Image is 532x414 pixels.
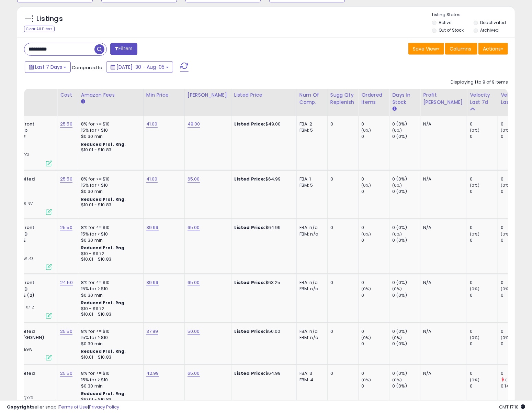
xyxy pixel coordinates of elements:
[81,202,138,208] div: $10.01 - $10.83
[81,370,138,377] div: 8% for <= $10
[470,286,479,292] small: (0%)
[501,383,529,389] div: 0.14
[116,64,165,70] span: [DATE]-30 - Aug-05
[361,188,389,195] div: 0
[501,280,529,286] div: 0
[60,370,72,377] a: 25.50
[7,404,119,411] div: seller snap | |
[299,182,322,188] div: FBM: 5
[234,328,291,335] div: $50.00
[361,280,389,286] div: 0
[81,127,138,133] div: 15% for > $10
[470,292,498,298] div: 0
[110,43,137,55] button: Filters
[392,370,420,377] div: 0 (0%)
[361,286,371,292] small: (0%)
[330,280,353,286] div: 0
[299,231,322,237] div: FBM: n/a
[60,279,73,286] a: 24.50
[392,237,420,243] div: 0 (0%)
[299,176,322,182] div: FBA: 1
[470,377,479,383] small: (0%)
[234,370,291,377] div: $64.99
[501,237,529,243] div: 0
[60,176,72,183] a: 25.50
[423,280,462,286] div: N/A
[445,43,477,55] button: Columns
[423,328,462,335] div: N/A
[299,377,322,383] div: FBM: 4
[81,341,138,347] div: $0.30 min
[81,383,138,389] div: $0.30 min
[81,328,138,335] div: 8% for <= $10
[188,121,200,128] a: 49.00
[25,61,71,73] button: Last 7 Days
[361,121,389,127] div: 0
[392,383,420,389] div: 0 (0%)
[423,225,462,231] div: N/A
[299,127,322,133] div: FBM: 5
[146,176,158,183] a: 41.00
[470,133,498,140] div: 0
[392,341,420,347] div: 0 (0%)
[361,370,389,377] div: 0
[439,27,464,33] label: Out of Stock
[146,224,159,231] a: 39.99
[81,377,138,383] div: 15% for > $10
[81,355,138,360] div: $10.01 - $10.83
[81,196,126,202] b: Reduced Prof. Rng.
[361,183,371,188] small: (0%)
[234,91,294,99] div: Listed Price
[81,225,138,231] div: 8% for <= $10
[60,224,72,231] a: 25.50
[81,147,138,153] div: $10.01 - $10.83
[81,300,126,306] b: Reduced Prof. Rng.
[81,348,126,354] b: Reduced Prof. Rng.
[35,64,62,70] span: Last 7 Days
[106,61,173,73] button: [DATE]-30 - Aug-05
[392,188,420,195] div: 0 (0%)
[299,286,322,292] div: FBM: n/a
[81,391,126,396] b: Reduced Prof. Rng.
[330,328,353,335] div: 0
[234,224,265,231] b: Listed Price:
[408,43,444,55] button: Save View
[392,121,420,127] div: 0 (0%)
[81,141,126,147] b: Reduced Prof. Rng.
[501,335,510,340] small: (0%)
[361,128,371,133] small: (0%)
[423,370,462,377] div: N/A
[392,292,420,298] div: 0 (0%)
[24,26,55,32] div: Clear All Filters
[234,279,265,286] b: Listed Price:
[299,335,322,341] div: FBM: n/a
[330,370,353,377] div: 0
[234,280,291,286] div: $63.25
[501,286,510,292] small: (0%)
[188,370,200,377] a: 65.00
[501,225,529,231] div: 0
[81,251,138,257] div: $10 - $11.72
[234,328,265,335] b: Listed Price:
[72,64,103,71] span: Compared to:
[81,99,85,105] small: Amazon Fees.
[470,341,498,347] div: 0
[81,182,138,188] div: 15% for > $10
[81,286,138,292] div: 15% for > $10
[478,43,508,55] button: Actions
[392,328,420,335] div: 0 (0%)
[81,231,138,237] div: 15% for > $10
[470,383,498,389] div: 0
[81,306,138,312] div: $10 - $11.72
[392,377,402,383] small: (0%)
[501,328,529,335] div: 0
[392,106,396,112] small: Days In Stock.
[470,91,495,106] div: Velocity Last 7d
[470,328,498,335] div: 0
[81,257,138,262] div: $10.01 - $10.83
[188,328,200,335] a: 50.00
[81,335,138,341] div: 15% for > $10
[36,14,63,24] h5: Listings
[146,91,182,99] div: Min Price
[470,188,498,195] div: 0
